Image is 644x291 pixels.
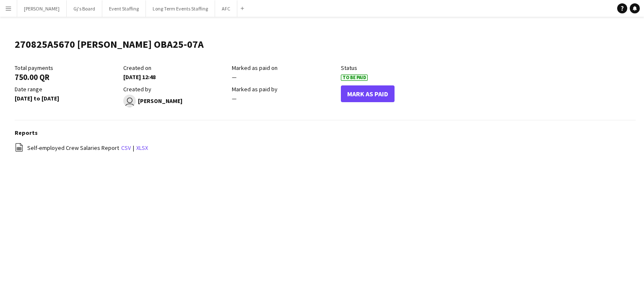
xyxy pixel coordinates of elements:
[146,0,215,17] button: Long Term Events Staffing
[341,85,395,102] button: Mark As Paid
[123,64,228,72] div: Created on
[15,38,204,51] h1: 270825A5670 [PERSON_NAME] OBA25-07A
[15,129,636,136] h3: Reports
[15,85,119,93] div: Date range
[123,85,228,93] div: Created by
[136,144,148,152] a: xlsx
[67,0,102,17] button: Gj's Board
[232,64,336,72] div: Marked as paid on
[15,73,119,81] div: 750.00 QR
[123,73,228,81] div: [DATE] 12:48
[215,0,237,17] button: AFC
[232,95,236,102] span: —
[15,64,119,72] div: Total payments
[232,85,336,93] div: Marked as paid by
[121,144,131,152] a: csv
[341,75,368,81] span: To Be Paid
[27,144,119,152] span: Self-employed Crew Salaries Report
[341,64,445,72] div: Status
[102,0,146,17] button: Event Staffing
[17,0,67,17] button: [PERSON_NAME]
[15,95,119,102] div: [DATE] to [DATE]
[15,143,636,153] div: |
[232,73,236,81] span: —
[123,95,228,107] div: [PERSON_NAME]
